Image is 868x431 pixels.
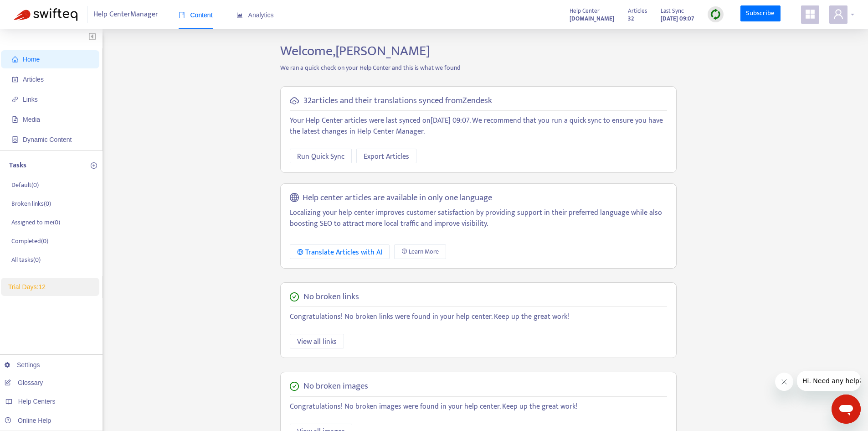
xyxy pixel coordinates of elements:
[297,247,382,258] div: Translate Articles with AI
[290,382,299,391] span: check-circle
[5,379,43,386] a: Glossary
[303,292,359,302] h5: No broken links
[832,395,861,424] iframe: Button to launch messaging window
[9,160,26,171] p: Tasks
[409,247,439,257] span: Learn More
[290,244,390,259] button: Translate Articles with AI
[290,292,299,301] span: check-circle
[5,361,40,369] a: Settings
[12,76,18,83] span: account-book
[740,5,781,22] a: Subscribe
[356,149,416,163] button: Export Articles
[570,13,614,24] a: [DOMAIN_NAME]
[628,6,647,16] span: Articles
[179,12,185,18] span: book
[297,336,337,348] span: View all links
[11,218,60,227] p: Assigned to me ( 0 )
[394,244,446,259] a: Learn More
[12,96,18,103] span: link
[23,56,40,63] span: Home
[775,373,793,391] iframe: Close message
[303,193,492,203] h5: Help center articles are available in only one language
[12,56,18,62] span: home
[179,11,213,19] span: Content
[18,398,56,405] span: Help Centers
[236,12,243,18] span: area-chart
[290,193,299,203] span: global
[290,115,667,137] p: Your Help Center articles were last synced on [DATE] 09:07 . We recommend that you run a quick sy...
[11,199,51,208] p: Broken links ( 0 )
[570,6,600,16] span: Help Center
[5,6,66,14] span: Hi. Need any help?
[11,255,41,265] p: All tasks ( 0 )
[23,96,38,103] span: Links
[23,116,40,123] span: Media
[805,9,816,20] span: appstore
[833,9,844,20] span: user
[628,14,634,24] strong: 32
[710,9,721,20] img: sync.dc5367851b00ba804db3.png
[661,6,684,16] span: Last Sync
[23,76,44,83] span: Articles
[290,96,299,105] span: cloud-sync
[797,371,861,391] iframe: Message from company
[273,63,683,73] p: We ran a quick check on your Help Center and this is what we found
[8,283,46,291] span: Trial Days: 12
[11,236,48,246] p: Completed ( 0 )
[280,40,430,62] span: Welcome, [PERSON_NAME]
[290,149,352,163] button: Run Quick Sync
[290,208,667,229] p: Localizing your help center improves customer satisfaction by providing support in their preferre...
[236,11,274,19] span: Analytics
[11,180,39,190] p: Default ( 0 )
[23,136,72,143] span: Dynamic Content
[364,151,409,162] span: Export Articles
[290,312,667,322] p: Congratulations! No broken links were found in your help center. Keep up the great work!
[303,381,368,392] h5: No broken images
[12,136,18,143] span: container
[91,162,97,169] span: plus-circle
[5,417,51,424] a: Online Help
[12,116,18,123] span: file-image
[661,14,694,24] strong: [DATE] 09:07
[93,6,158,23] span: Help Center Manager
[303,96,492,106] h5: 32 articles and their translations synced from Zendesk
[14,8,77,21] img: Swifteq
[297,151,344,162] span: Run Quick Sync
[290,334,344,348] button: View all links
[290,401,667,412] p: Congratulations! No broken images were found in your help center. Keep up the great work!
